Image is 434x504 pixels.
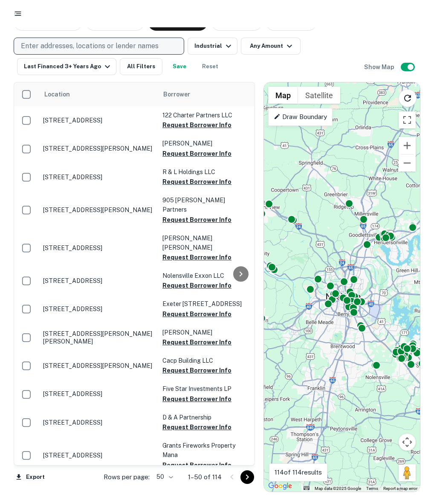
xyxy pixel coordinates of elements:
p: Exeter [STREET_ADDRESS] [162,299,248,309]
button: Keyboard shortcuts [304,486,310,490]
p: [STREET_ADDRESS] [43,390,154,398]
p: Grants Fireworks Property Mana [162,441,248,460]
a: Terms (opens in new tab) [366,486,378,491]
span: Map data ©2025 Google [315,486,361,491]
button: Request Borrower Info [162,280,231,291]
button: Request Borrower Info [162,120,231,130]
p: [STREET_ADDRESS] [43,305,154,313]
button: Industrial [188,38,237,55]
iframe: Chat Widget [391,436,434,477]
img: Google [266,481,294,492]
p: [STREET_ADDRESS][PERSON_NAME] [43,145,154,152]
p: Draw Boundary [274,112,327,122]
button: Enter addresses, locations or lender names [14,38,184,55]
button: Request Borrower Info [162,460,231,470]
button: Request Borrower Info [162,337,231,347]
a: Report a map error [383,486,417,491]
button: Export [14,471,47,484]
p: 114 of 114 results [275,467,322,478]
button: Zoom out [399,154,416,172]
div: Last Financed 3+ Years Ago [24,61,113,72]
a: Open this area in Google Maps (opens a new window) [266,481,294,492]
p: [STREET_ADDRESS] [43,419,154,426]
p: [STREET_ADDRESS][PERSON_NAME] [43,206,154,214]
button: Request Borrower Info [162,394,231,404]
p: [PERSON_NAME] [162,139,248,148]
button: All Filters [120,58,162,75]
button: Request Borrower Info [162,365,231,376]
button: Request Borrower Info [162,309,231,319]
button: Request Borrower Info [162,215,231,225]
p: [STREET_ADDRESS] [43,452,154,459]
span: Location [44,89,81,99]
p: [STREET_ADDRESS] [43,173,154,181]
p: Enter addresses, locations or lender names [21,41,159,51]
p: [STREET_ADDRESS][PERSON_NAME] [43,362,154,370]
p: 122 Charter Partners LLC [162,111,248,120]
div: 0 0 [264,82,420,492]
p: [STREET_ADDRESS][PERSON_NAME][PERSON_NAME] [43,330,154,345]
button: Save your search to get updates of matches that match your search criteria. [166,58,193,75]
button: Reset [197,58,224,75]
p: [STREET_ADDRESS] [43,277,154,285]
th: Location [39,82,158,106]
button: Go to next page [240,470,254,484]
button: Zoom in [399,137,416,154]
button: Any Amount [241,38,301,55]
button: Reload search area [399,89,417,107]
p: Rows per page: [104,472,150,482]
p: [PERSON_NAME] [162,328,248,337]
p: Five Star Investments LP [162,384,248,393]
p: [STREET_ADDRESS] [43,244,154,252]
p: D & A Partnership [162,413,248,422]
p: [STREET_ADDRESS] [43,117,154,124]
button: Request Borrower Info [162,177,231,187]
p: 1–50 of 114 [188,472,222,482]
div: 50 [153,471,174,483]
p: Cacp Building LLC [162,356,248,365]
span: Borrower [163,89,190,99]
button: Toggle fullscreen view [399,111,416,128]
button: Request Borrower Info [162,149,231,159]
p: 905 [PERSON_NAME] Partners [162,195,248,214]
button: Show street map [268,87,298,104]
h6: Show Map [364,62,396,72]
button: Map camera controls [399,434,416,451]
p: Nolensville Exxon LLC [162,271,248,280]
button: Request Borrower Info [162,422,231,432]
button: Last Financed 3+ Years Ago [17,58,116,75]
th: Borrower [158,82,252,106]
p: [PERSON_NAME] [PERSON_NAME] [162,233,248,252]
button: Request Borrower Info [162,252,231,262]
button: Show satellite imagery [298,87,340,104]
p: R & L Holdings LLC [162,167,248,177]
